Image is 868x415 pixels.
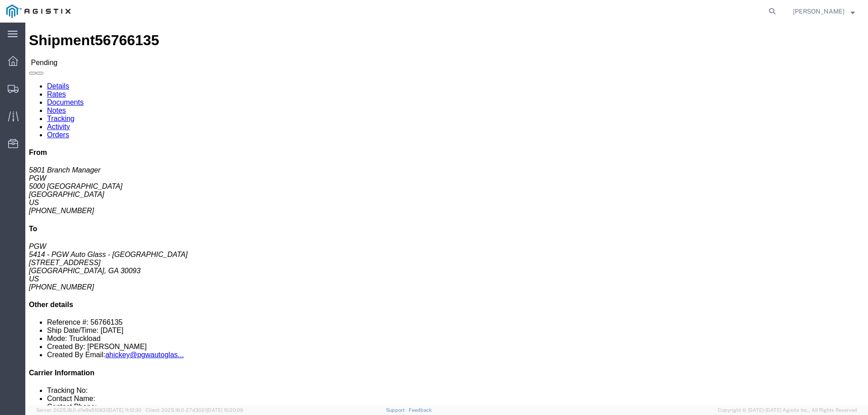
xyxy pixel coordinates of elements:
[36,407,142,413] span: Server: 2025.18.0-d1e9a510831
[207,407,243,413] span: [DATE] 10:20:09
[793,6,844,16] span: Jesse Jordan
[718,406,857,414] span: Copyright © [DATE]-[DATE] Agistix Inc., All Rights Reserved
[25,23,868,406] iframe: FS Legacy Container
[6,5,71,18] img: logo
[146,407,243,413] span: Client: 2025.18.0-27d3021
[108,407,142,413] span: [DATE] 11:12:30
[409,407,432,413] a: Feedback
[793,6,855,17] button: [PERSON_NAME]
[386,407,409,413] a: Support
